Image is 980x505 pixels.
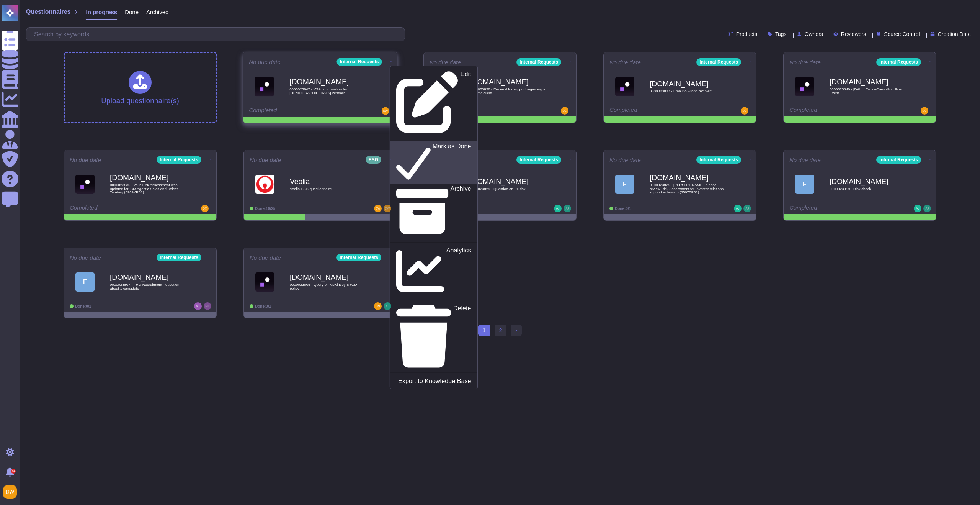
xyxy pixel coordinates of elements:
img: user [921,107,928,115]
span: No due date [789,157,821,163]
div: 9+ [11,469,16,474]
span: No due date [430,59,461,65]
span: No due date [70,157,101,163]
span: 0000023835 - Your Risk Assessment was updated for IBM Agentic Sales and Select Territory (6969KR01) [110,183,186,194]
span: › [515,327,517,333]
img: user [563,205,571,212]
span: 0000023829 - Question on PII risk [470,187,546,191]
span: 0000023837 - Email to wrong recipient [650,89,726,93]
img: user [923,205,931,212]
b: [DOMAIN_NAME] [110,174,186,181]
a: Export to Knowledge Base [390,376,477,385]
div: F [795,175,814,194]
img: user [561,107,568,115]
span: Owners [805,31,823,37]
img: user [384,302,391,310]
div: Internal Requests [876,156,921,164]
b: [DOMAIN_NAME] [289,78,367,85]
a: Analytics [390,246,477,297]
div: F [615,175,634,194]
span: Questionnaires [26,9,70,15]
div: Completed [70,205,163,212]
img: Logo [615,77,634,96]
span: 1 [478,325,490,336]
span: Done: 0/1 [615,207,631,211]
p: Delete [453,305,471,368]
b: [DOMAIN_NAME] [650,174,726,181]
b: [DOMAIN_NAME] [650,80,726,87]
div: Internal Requests [516,58,561,66]
span: No due date [609,157,641,163]
span: No due date [250,255,281,261]
span: Archived [146,9,168,15]
img: Logo [255,77,274,96]
img: user [374,205,382,212]
span: 0000023819 - Risk check [830,187,906,191]
div: Internal Requests [696,58,741,66]
a: Archive [390,184,477,239]
span: No due date [609,59,641,65]
img: user [3,485,17,499]
p: Archive [451,185,471,238]
span: In progress [86,9,117,15]
img: user [201,205,209,212]
img: Logo [75,175,95,194]
span: 0000023847 - VSA confirmation for [DEMOGRAPHIC_DATA] vendors [289,87,367,95]
img: Logo [255,175,274,194]
img: Logo [795,77,814,96]
img: user [914,205,921,212]
span: No due date [789,59,821,65]
div: Internal Requests [157,254,201,261]
a: Edit [390,69,477,135]
b: [DOMAIN_NAME] [830,178,906,185]
span: Creation Date [938,31,971,37]
span: Done [125,9,139,15]
p: Export to Knowledge Base [398,378,471,384]
span: Done: 0/1 [75,304,91,308]
img: Logo [255,272,274,292]
button: user [2,484,22,500]
a: Mark as Done [390,141,477,184]
span: No due date [249,59,281,65]
a: Delete [390,303,477,369]
span: Veolia ESG questionnaire [290,187,366,191]
img: user [741,107,748,115]
span: 0000023838 - Request for support regarding a Pharma client [470,87,546,95]
div: Completed [249,107,344,115]
span: Done: 10/25 [255,207,275,211]
span: Source Control [884,31,920,37]
span: Reviewers [841,31,866,37]
b: [DOMAIN_NAME] [290,274,366,281]
span: 0000023840 - [DALL] Cross-Consulting Firm Event [830,87,906,95]
div: Completed [609,107,703,115]
div: ESG [366,156,381,164]
span: No due date [70,255,101,261]
img: user [374,302,382,310]
span: 0000023807 - FRO Recruitment - question about 1 candidate [110,283,186,290]
div: Internal Requests [337,58,382,66]
b: [DOMAIN_NAME] [470,178,546,185]
img: user [734,205,742,212]
span: Products [736,31,757,37]
p: Analytics [446,248,471,295]
b: [DOMAIN_NAME] [830,78,906,85]
span: 0000023825 - [PERSON_NAME], please review Risk Assessment for Investor relations support extensio... [650,183,726,194]
span: Done: 0/1 [255,304,271,308]
div: Upload questionnaire(s) [101,71,179,104]
div: Internal Requests [336,254,381,261]
img: user [204,302,211,310]
p: Mark as Done [433,143,471,182]
div: Completed [789,107,883,115]
img: user [382,107,389,115]
div: Internal Requests [516,156,561,164]
b: Veolia [290,178,366,185]
a: 2 [495,325,507,336]
span: 0000023805 - Query on McKinsey BYOD policy [290,283,366,290]
img: user [743,205,751,212]
input: Search by keywords [30,28,405,41]
span: No due date [250,157,281,163]
div: Internal Requests [876,58,921,66]
div: Completed [789,205,883,212]
div: Internal Requests [157,156,201,164]
img: user [554,205,562,212]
